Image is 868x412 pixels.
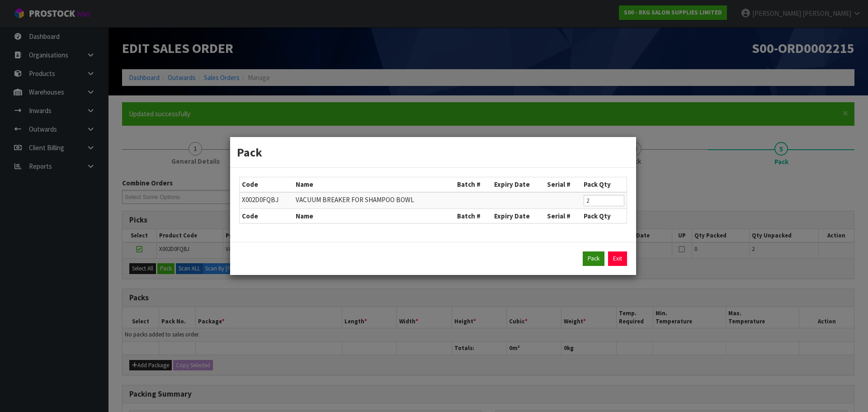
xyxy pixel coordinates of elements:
[242,195,278,204] span: X002D0FQBJ
[583,251,604,266] button: Pack
[581,177,627,192] th: Pack Qty
[293,177,455,192] th: Name
[545,177,581,192] th: Serial #
[492,177,545,192] th: Expiry Date
[240,208,293,223] th: Code
[545,208,581,223] th: Serial #
[240,177,293,192] th: Code
[296,195,414,204] span: VACUUM BREAKER FOR SHAMPOO BOWL
[581,208,627,223] th: Pack Qty
[492,208,545,223] th: Expiry Date
[608,251,627,266] a: Exit
[293,208,455,223] th: Name
[237,144,629,161] h3: Pack
[455,177,491,192] th: Batch #
[455,208,491,223] th: Batch #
